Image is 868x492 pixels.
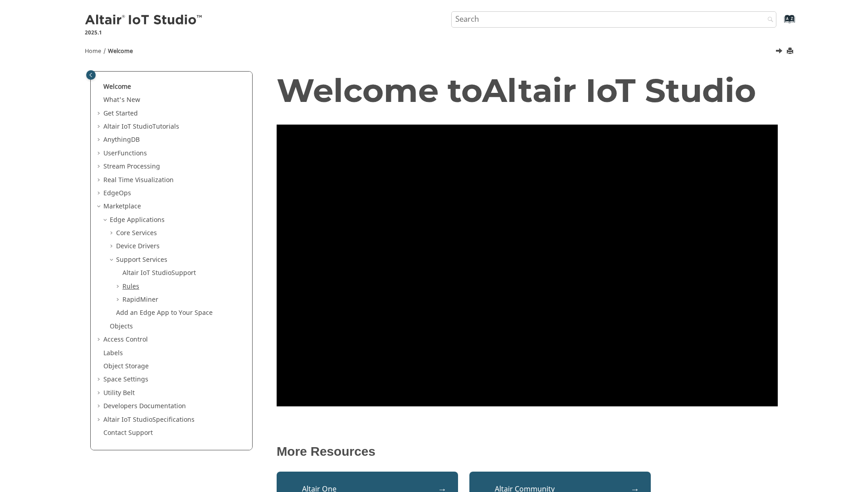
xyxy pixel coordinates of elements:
[115,282,122,291] span: Expand Rules
[96,176,103,185] span: Expand Real Time Visualization
[103,375,148,384] a: Space Settings
[103,362,149,371] a: Object Storage
[96,162,103,171] span: Expand Stream Processing
[109,229,116,238] span: Expand Core Services
[103,388,135,398] a: Utility Belt
[103,135,140,145] a: AnythingDB
[103,415,152,424] span: Altair IoT Studio
[96,402,103,411] span: Expand Developers Documentation
[85,47,101,55] a: Home
[103,122,152,131] span: Altair IoT Studio
[96,335,103,344] span: Expand Access Control
[96,135,103,145] span: Expand AnythingDB
[85,29,204,37] p: 2025.1
[96,415,103,424] span: Expand Altair IoT StudioSpecifications
[482,70,756,110] span: Altair IoT Studio
[277,444,778,459] p: More Resources
[103,188,131,198] a: EdgeOps
[96,389,103,398] span: Expand Utility Belt
[103,348,123,358] a: Labels
[451,11,777,28] input: Search query
[96,82,247,438] ul: Table of Contents
[110,215,165,225] a: Edge Applications
[109,256,116,265] span: Collapse Support Services
[103,82,131,92] a: Welcome
[108,47,133,55] a: Welcome
[122,282,139,291] a: Rules
[96,189,103,198] span: Expand EdgeOps
[109,242,116,251] span: Expand Device Drivers
[122,295,158,304] a: RapidMiner
[787,45,795,58] button: Print this page
[756,11,781,29] button: Search
[96,122,103,131] span: Expand Altair IoT StudioTutorials
[102,216,110,225] span: Collapse Edge Applications
[116,255,167,265] a: Support Services
[110,322,133,331] a: Objects
[103,162,160,171] a: Stream Processing
[96,109,103,118] span: Expand Get Started
[776,47,784,58] a: Next topic: What's New
[86,70,96,80] button: Toggle publishing table of content
[96,202,103,211] span: Collapse Marketplace
[117,149,147,158] span: Functions
[103,122,179,131] a: Altair IoT StudioTutorials
[103,415,195,424] a: Altair IoT StudioSpecifications
[85,13,204,28] img: Altair IoT Studio
[103,109,138,118] a: Get Started
[103,401,186,411] a: Developers Documentation
[116,241,160,251] a: Device Drivers
[116,308,213,318] a: Add an Edge App to Your Space
[96,149,103,158] span: Expand UserFunctions
[103,149,147,158] a: UserFunctions
[116,228,157,238] a: Core Services
[277,72,778,108] h1: Welcome to
[103,175,174,185] a: Real Time Visualization
[770,19,790,28] a: Go to index terms page
[122,268,196,278] a: Altair IoT StudioSupport
[103,428,153,438] a: Contact Support
[122,268,171,278] span: Altair IoT Studio
[115,295,122,304] span: Expand RapidMiner
[71,39,797,60] nav: Tools
[96,375,103,384] span: Expand Space Settings
[103,335,148,344] a: Access Control
[103,95,140,105] a: What's New
[103,202,141,211] a: Marketplace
